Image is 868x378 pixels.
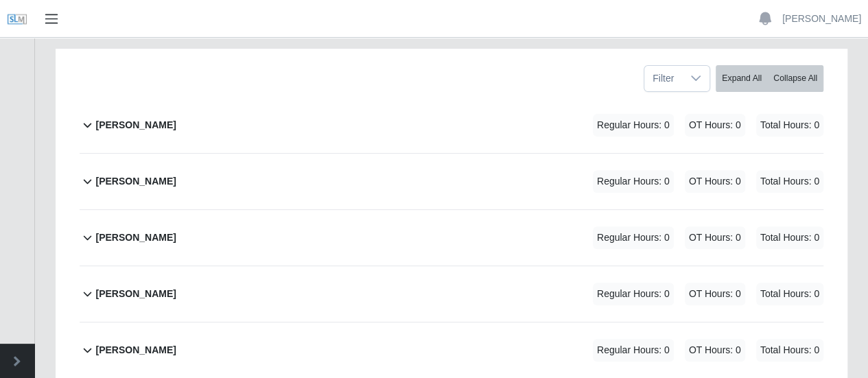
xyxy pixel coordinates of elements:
[782,12,861,26] a: [PERSON_NAME]
[716,65,823,92] div: bulk actions
[7,9,27,29] img: SLM Logo
[756,170,823,193] span: Total Hours: 0
[95,287,176,301] b: [PERSON_NAME]
[756,114,823,137] span: Total Hours: 0
[644,66,682,91] span: Filter
[80,97,823,153] button: [PERSON_NAME] Regular Hours: 0 OT Hours: 0 Total Hours: 0
[80,322,823,378] button: [PERSON_NAME] Regular Hours: 0 OT Hours: 0 Total Hours: 0
[685,114,745,137] span: OT Hours: 0
[80,154,823,209] button: [PERSON_NAME] Regular Hours: 0 OT Hours: 0 Total Hours: 0
[716,65,768,92] button: Expand All
[95,174,176,189] b: [PERSON_NAME]
[80,210,823,265] button: [PERSON_NAME] Regular Hours: 0 OT Hours: 0 Total Hours: 0
[80,266,823,322] button: [PERSON_NAME] Regular Hours: 0 OT Hours: 0 Total Hours: 0
[756,226,823,249] span: Total Hours: 0
[685,226,745,249] span: OT Hours: 0
[593,283,674,305] span: Regular Hours: 0
[593,170,674,193] span: Regular Hours: 0
[95,231,176,245] b: [PERSON_NAME]
[685,283,745,305] span: OT Hours: 0
[756,339,823,362] span: Total Hours: 0
[593,226,674,249] span: Regular Hours: 0
[756,283,823,305] span: Total Hours: 0
[593,114,674,137] span: Regular Hours: 0
[95,343,176,357] b: [PERSON_NAME]
[593,339,674,362] span: Regular Hours: 0
[767,65,823,92] button: Collapse All
[685,339,745,362] span: OT Hours: 0
[685,170,745,193] span: OT Hours: 0
[95,118,176,132] b: [PERSON_NAME]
